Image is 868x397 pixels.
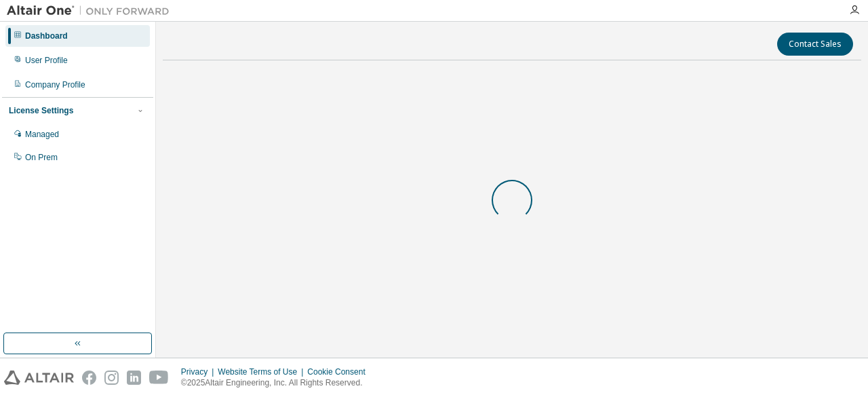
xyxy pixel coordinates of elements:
div: License Settings [9,105,73,116]
div: User Profile [25,55,68,66]
div: Dashboard [25,31,68,41]
img: Altair One [7,4,176,18]
div: Website Terms of Use [218,366,307,377]
img: youtube.svg [149,371,169,385]
div: Privacy [181,366,218,377]
div: Cookie Consent [307,366,373,377]
p: © 2025 Altair Engineering, Inc. All Rights Reserved. [181,377,374,389]
div: Managed [25,129,59,140]
img: facebook.svg [82,371,96,385]
button: Contact Sales [777,33,853,56]
div: On Prem [25,152,58,163]
img: instagram.svg [104,371,119,385]
img: altair_logo.svg [4,371,74,385]
img: linkedin.svg [127,371,141,385]
div: Company Profile [25,79,85,90]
